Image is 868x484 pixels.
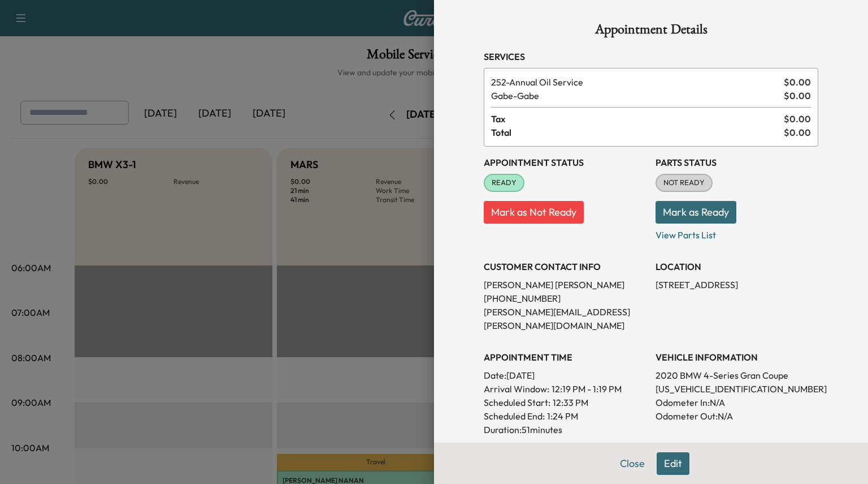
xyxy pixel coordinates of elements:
[484,382,646,396] p: Arrival Window:
[484,201,584,224] button: Mark as Not Ready
[656,201,736,224] button: Mark as Ready
[484,409,545,423] p: Scheduled End:
[484,369,646,382] p: Date: [DATE]
[656,396,818,409] p: Odometer In: N/A
[484,50,818,63] h3: Services
[656,156,818,169] h3: Parts Status
[491,89,779,102] span: Gabe
[656,224,818,242] p: View Parts List
[484,292,646,305] p: [PHONE_NUMBER]
[547,409,578,423] p: 1:24 PM
[485,177,523,189] span: READY
[656,350,818,364] h3: VEHICLE INFORMATION
[784,126,811,139] span: $ 0.00
[491,112,784,126] span: Tax
[484,305,646,332] p: [PERSON_NAME][EMAIL_ADDRESS][PERSON_NAME][DOMAIN_NAME]
[613,452,652,475] button: Close
[484,423,646,436] p: Duration: 51 minutes
[656,382,818,396] p: [US_VEHICLE_IDENTIFICATION_NUMBER]
[784,75,811,89] span: $ 0.00
[657,452,689,475] button: Edit
[484,156,646,169] h3: Appointment Status
[657,177,711,189] span: NOT READY
[484,278,646,292] p: [PERSON_NAME] [PERSON_NAME]
[484,23,818,41] h1: Appointment Details
[484,350,646,364] h3: APPOINTMENT TIME
[484,396,550,409] p: Scheduled Start:
[656,369,818,382] p: 2020 BMW 4-Series Gran Coupe
[552,382,622,396] span: 12:19 PM - 1:19 PM
[491,75,779,89] span: Annual Oil Service
[784,89,811,102] span: $ 0.00
[656,278,818,292] p: [STREET_ADDRESS]
[656,409,818,423] p: Odometer Out: N/A
[553,396,588,409] p: 12:33 PM
[784,112,811,126] span: $ 0.00
[656,260,818,273] h3: LOCATION
[484,260,646,273] h3: CUSTOMER CONTACT INFO
[491,126,784,139] span: Total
